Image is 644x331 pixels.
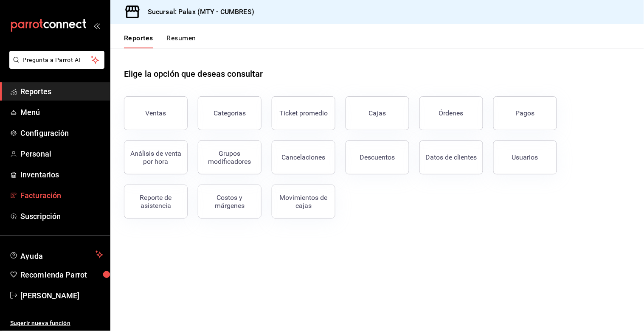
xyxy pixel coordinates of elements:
button: Grupos modificadores [198,140,262,174]
span: Sugerir nueva función [10,319,103,328]
button: Órdenes [419,96,483,130]
div: Ventas [146,109,166,117]
button: Pagos [493,96,557,130]
span: Inventarios [20,169,103,180]
span: Ayuda [20,250,92,260]
span: Pregunta a Parrot AI [23,56,91,65]
div: Descuentos [360,153,395,161]
a: Pregunta a Parrot AI [6,62,104,70]
div: Categorías [214,109,246,117]
button: Ventas [124,96,188,130]
button: Datos de clientes [419,140,483,174]
span: Suscripción [20,210,103,222]
div: Grupos modificadores [203,149,256,165]
button: Usuarios [493,140,557,174]
div: Análisis de venta por hora [129,149,182,165]
button: Categorías [198,96,262,130]
span: Facturación [20,190,103,201]
button: open_drawer_menu [93,22,100,29]
span: Configuración [20,127,103,139]
button: Cancelaciones [272,140,335,174]
span: Menú [20,107,103,118]
a: Cajas [346,96,409,130]
button: Costos y márgenes [198,185,262,219]
span: Personal [20,148,103,160]
button: Resumen [167,34,196,48]
div: Datos de clientes [426,153,477,161]
button: Descuentos [346,140,409,174]
div: Cancelaciones [282,153,326,161]
div: Pagos [516,109,535,117]
button: Reportes [124,34,153,48]
h3: Sucursal: Palax (MTY - CUMBRES) [141,7,254,17]
div: Movimientos de cajas [277,194,330,210]
button: Reporte de asistencia [124,185,188,219]
button: Movimientos de cajas [272,185,335,219]
div: Costos y márgenes [203,194,256,210]
button: Ticket promedio [272,96,335,130]
h1: Elige la opción que deseas consultar [124,67,263,80]
div: Usuarios [512,153,538,161]
div: Ticket promedio [279,109,328,117]
span: [PERSON_NAME] [20,290,103,301]
button: Análisis de venta por hora [124,140,188,174]
div: Cajas [369,108,386,118]
div: navigation tabs [124,34,196,48]
span: Reportes [20,86,103,97]
button: Pregunta a Parrot AI [9,51,104,69]
span: Recomienda Parrot [20,269,103,281]
div: Reporte de asistencia [129,194,182,210]
div: Órdenes [439,109,464,117]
